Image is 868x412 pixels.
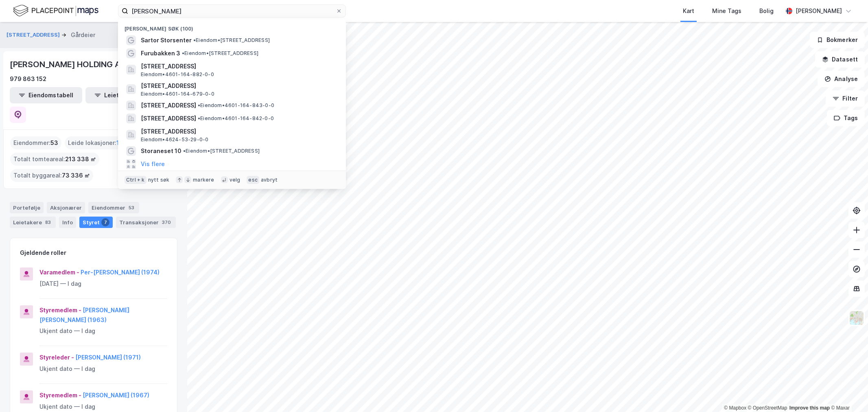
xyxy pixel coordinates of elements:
[50,138,58,148] span: 53
[198,102,200,108] span: •
[116,217,176,228] div: Transaksjoner
[141,114,196,123] span: [STREET_ADDRESS]
[118,19,346,34] div: [PERSON_NAME] søk (100)
[193,177,214,183] div: markere
[127,204,136,212] div: 53
[39,326,167,336] div: Ukjent dato — I dag
[810,32,865,48] button: Bokmerker
[20,248,66,258] div: Gjeldende roller
[827,110,865,126] button: Tags
[759,6,774,16] div: Bolig
[198,115,200,121] span: •
[10,58,127,71] div: [PERSON_NAME] HOLDING AS
[128,5,336,17] input: Søk på adresse, matrikkel, gårdeiere, leietakere eller personer
[141,61,336,71] span: [STREET_ADDRESS]
[141,159,165,169] button: Vis flere
[10,87,82,103] button: Eiendomstabell
[182,50,184,56] span: •
[79,217,113,228] div: Styret
[101,218,109,226] div: 7
[826,90,865,107] button: Filter
[65,154,96,164] span: 213 338 ㎡
[160,218,173,226] div: 370
[10,136,61,149] div: Eiendommer :
[125,176,146,184] div: Ctrl + k
[141,71,214,78] span: Eiendom • 4601-164-882-0-0
[39,364,167,374] div: Ukjent dato — I dag
[65,136,126,149] div: Leide lokasjoner :
[39,402,167,412] div: Ukjent dato — I dag
[141,81,336,91] span: [STREET_ADDRESS]
[183,148,260,154] span: Eiendom • [STREET_ADDRESS]
[261,177,278,183] div: avbryt
[59,217,76,228] div: Info
[7,31,61,39] button: [STREET_ADDRESS]
[39,279,167,289] div: [DATE] — I dag
[141,48,180,58] span: Furubakken 3
[141,146,181,156] span: Storaneset 10
[683,6,694,16] div: Kart
[827,373,868,412] iframe: Chat Widget
[724,405,746,411] a: Mapbox
[193,37,196,43] span: •
[88,202,139,213] div: Eiendommer
[148,177,170,183] div: nytt søk
[193,37,270,44] span: Eiendom • [STREET_ADDRESS]
[789,405,830,411] a: Improve this map
[818,71,865,87] button: Analyse
[44,218,52,226] div: 83
[198,115,274,122] span: Eiendom • 4601-164-842-0-0
[247,176,259,184] div: esc
[141,101,196,110] span: [STREET_ADDRESS]
[10,153,99,166] div: Totalt tomteareal :
[141,136,208,143] span: Eiendom • 4624-53-29-0-0
[198,102,274,109] span: Eiendom • 4601-164-843-0-0
[712,6,741,16] div: Mine Tags
[183,148,186,154] span: •
[85,87,158,103] button: Leietakertabell
[71,30,95,40] div: Gårdeier
[10,169,93,182] div: Totalt byggareal :
[849,310,864,326] img: Z
[116,138,123,148] span: 12
[230,177,241,183] div: velg
[141,91,214,97] span: Eiendom • 4601-164-679-0-0
[182,50,258,57] span: Eiendom • [STREET_ADDRESS]
[748,405,787,411] a: OpenStreetMap
[10,74,46,84] div: 979 863 152
[10,217,56,228] div: Leietakere
[47,202,85,213] div: Aksjonærer
[141,35,192,45] span: Sartor Storsenter
[815,51,865,68] button: Datasett
[141,127,336,136] span: [STREET_ADDRESS]
[10,202,44,213] div: Portefølje
[796,6,842,16] div: [PERSON_NAME]
[13,4,98,18] img: logo.f888ab2527a4732fd821a326f86c7f29.svg
[62,171,90,180] span: 73 336 ㎡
